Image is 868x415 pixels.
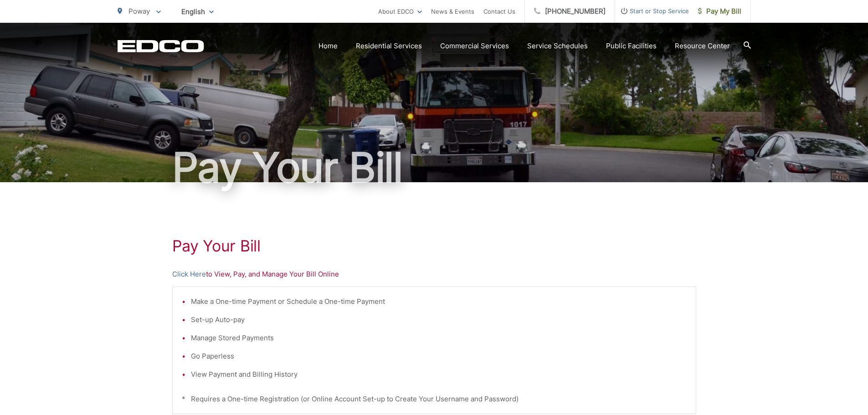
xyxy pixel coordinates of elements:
[118,145,751,190] h1: Pay Your Bill
[698,6,741,17] span: Pay My Bill
[128,7,150,15] span: Poway
[191,351,687,362] li: Go Paperless
[483,6,515,17] a: Contact Us
[675,41,730,51] a: Resource Center
[191,296,687,307] li: Make a One-time Payment or Schedule a One-time Payment
[172,269,696,280] p: to View, Pay, and Manage Your Bill Online
[356,41,422,51] a: Residential Services
[182,394,687,405] p: * Requires a One-time Registration (or Online Account Set-up to Create Your Username and Password)
[431,6,474,17] a: News & Events
[191,333,687,343] li: Manage Stored Payments
[440,41,509,51] a: Commercial Services
[118,40,204,52] a: EDCD logo. Return to the homepage.
[172,237,696,255] h1: Pay Your Bill
[527,41,588,51] a: Service Schedules
[318,41,338,51] a: Home
[191,314,687,325] li: Set-up Auto-pay
[175,4,221,20] span: English
[191,369,687,380] li: View Payment and Billing History
[172,269,206,280] a: Click Here
[606,41,657,51] a: Public Facilities
[378,6,422,17] a: About EDCO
